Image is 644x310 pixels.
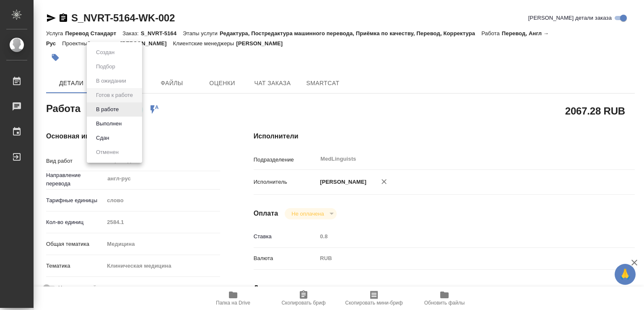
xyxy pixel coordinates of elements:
button: Готов к работе [93,91,135,100]
button: В ожидании [93,76,129,86]
button: Подбор [93,62,118,71]
button: Сдан [93,133,112,143]
button: Выполнен [93,119,124,128]
button: Создан [93,48,117,57]
button: Отменен [93,148,121,157]
button: В работе [93,105,121,114]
